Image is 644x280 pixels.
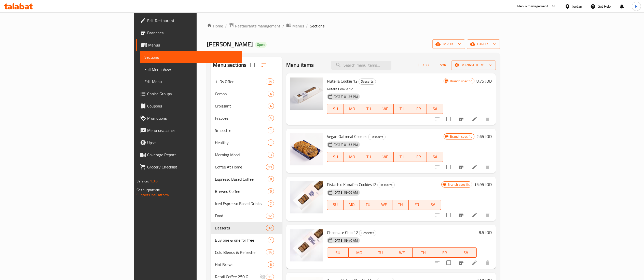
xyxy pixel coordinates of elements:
[282,23,284,29] li: /
[211,222,282,234] div: Desserts32
[215,249,266,255] div: Cold Blends & Refresher
[327,181,376,188] span: Pistachio Kunafeh Cookies12
[266,164,274,170] div: items
[377,104,394,114] button: WE
[455,161,467,173] button: Branch-specific-item
[147,139,237,146] span: Upsell
[396,153,408,161] span: TH
[329,105,342,113] span: SU
[286,23,304,29] a: Menus
[360,104,377,114] button: TU
[211,258,282,271] div: Hot Brews8
[414,61,431,69] button: Add
[215,164,266,170] span: Coffee At Home
[327,86,444,92] p: Nutella Cookie 12
[215,274,259,280] span: Retail Coffee 250 G
[215,261,267,268] span: Hot Brews
[215,237,267,243] span: Buy one & one for free
[344,152,360,162] button: MO
[474,181,492,188] h6: 15.95 JOD
[211,234,282,246] div: Buy one & one for free1
[215,176,267,182] div: Espresso Based Coffee
[482,257,494,269] button: delete
[409,200,425,210] button: FR
[266,250,274,255] span: 14
[147,164,237,170] span: Grocery Checklist
[327,133,367,140] span: Vegan Oatmeal Cookies
[432,39,465,49] button: import
[215,127,267,133] span: Smoothie
[215,103,267,109] span: Croissant
[635,4,637,9] span: H
[268,116,274,121] span: 4
[266,274,274,280] div: items
[346,153,358,161] span: MO
[136,192,169,198] a: Support.OpsPlatform
[327,200,344,210] button: SU
[434,62,448,68] span: Sort
[332,142,360,147] span: [DATE] 01:55 PM
[268,115,274,121] div: items
[572,4,582,9] div: Jordan
[404,60,414,70] span: Select section
[268,189,274,194] span: 6
[443,210,454,220] span: Select to update
[140,75,241,88] a: Edit Menu
[482,113,494,125] button: delete
[443,257,454,268] span: Select to update
[344,104,360,114] button: MO
[427,152,443,162] button: SA
[150,178,158,184] span: 1.0.0
[446,182,472,187] span: Branch specific
[268,261,274,268] div: items
[215,188,267,194] span: Brewed Coffee
[211,112,282,124] div: Frappes4
[136,161,241,173] a: Grocery Checklist
[476,133,492,140] h6: 2.65 JOD
[136,136,241,149] a: Upsell
[327,247,349,258] button: SU
[215,79,266,85] span: 1 JDs Offer
[427,104,443,114] button: SA
[370,247,391,258] button: TU
[431,61,451,69] span: Sort items
[147,127,237,133] span: Menu disclaimer
[268,140,274,145] span: 1
[310,23,324,29] span: Sections
[247,60,258,70] span: Select all sections
[412,153,425,161] span: FR
[270,59,282,71] button: Add section
[455,247,477,258] button: SA
[413,247,434,258] button: TH
[455,62,492,68] span: Manage items
[268,128,274,133] span: 1
[136,186,160,193] span: Get support on:
[136,27,241,39] a: Branches
[215,152,267,158] span: Morning Mood
[471,116,477,122] a: Edit menu item
[391,247,413,258] button: WE
[332,238,360,243] span: [DATE] 09:40 AM
[147,91,237,97] span: Choice Groups
[268,237,274,243] div: items
[268,104,274,108] span: 4
[327,77,358,85] span: Nutella Cookie 12
[329,201,341,208] span: SU
[268,262,274,267] span: 8
[136,112,241,124] a: Promotions
[471,41,496,47] span: export
[290,77,323,110] img: Nutella Cookie 12
[416,62,429,68] span: Add
[268,139,274,146] div: items
[147,18,237,24] span: Edit Restaurant
[255,42,267,48] div: Open
[306,23,308,29] li: /
[144,54,237,60] span: Sections
[215,200,267,207] span: Iced Espresso Based Drinks
[479,229,492,236] h6: 8.5 JOD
